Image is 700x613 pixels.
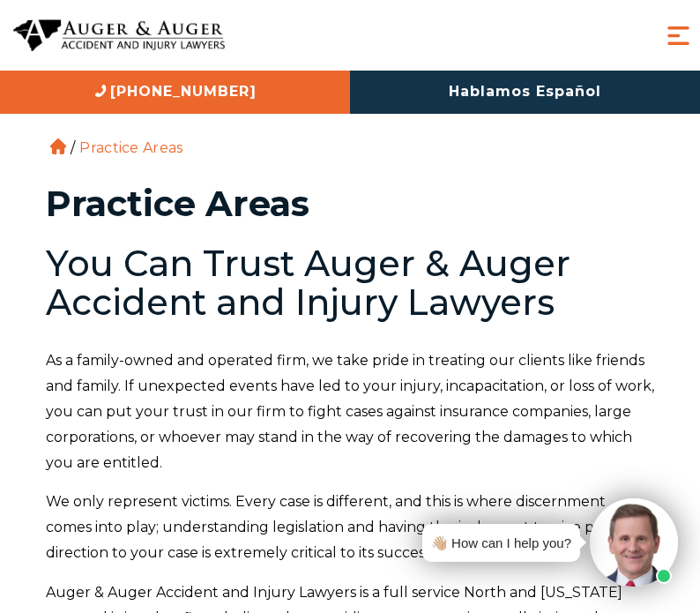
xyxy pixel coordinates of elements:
button: Menu [663,20,694,51]
a: Hablamos Español [350,71,700,114]
span: As a family-owned and operated firm, we take pride in treating our clients like friends and famil... [46,352,654,470]
img: Auger & Auger Accident and Injury Lawyers Logo [13,19,225,52]
h2: You Can Trust Auger & Auger Accident and Injury Lawyers [46,244,654,322]
li: Practice Areas [75,139,187,156]
img: Intaker widget Avatar [590,498,678,587]
h1: Practice Areas [46,186,654,221]
a: Home [50,138,66,154]
span: We only represent victims. Every case is different, and this is where discernment comes into play... [46,493,634,561]
div: 👋🏼 How can I help you? [431,531,571,555]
